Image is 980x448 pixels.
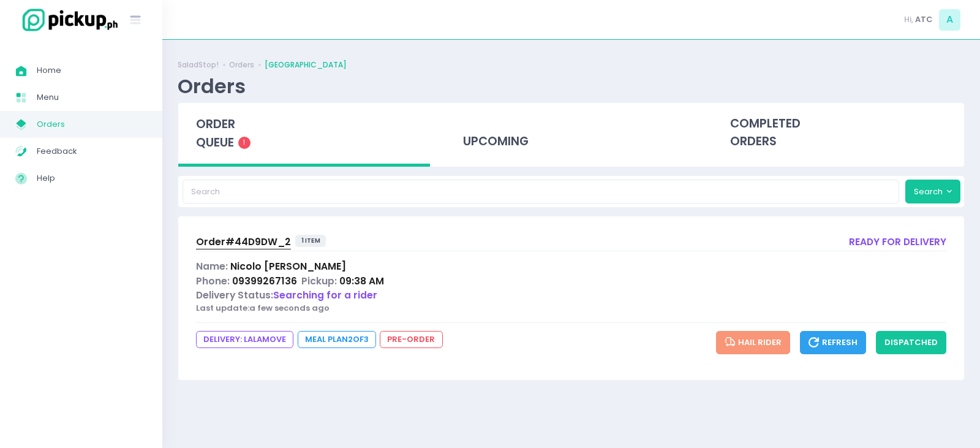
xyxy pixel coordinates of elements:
span: Last update: [196,302,249,314]
span: DELIVERY: lalamove [196,331,293,348]
span: 09:38 AM [339,275,384,287]
div: Orders [178,74,246,98]
button: Search [905,180,960,203]
a: Orders [229,59,254,70]
a: SaladStop! [178,59,219,70]
span: 09399267136 [232,275,297,287]
span: Help [37,170,147,186]
span: Hail Rider [725,336,782,348]
span: ATC [915,13,933,26]
span: order queue [196,116,235,151]
span: 1 item [295,235,326,247]
span: Searching for a rider [273,289,377,302]
button: dispatched [876,331,946,354]
span: Hi, [904,13,913,26]
span: 1 [238,137,251,149]
span: a few seconds ago [249,302,330,314]
span: Order# 44D9DW_2 [196,235,291,248]
span: Phone: [196,275,230,287]
div: completed orders [712,103,964,163]
a: [GEOGRAPHIC_DATA] [265,59,347,70]
span: Pickup: [301,275,337,287]
span: Name: [196,260,228,273]
span: Menu [37,89,147,105]
div: ready for delivery [849,235,946,251]
span: Meal Plan 2 of 3 [298,331,376,348]
span: A [939,9,960,31]
img: logo [15,7,119,33]
span: Refresh [809,336,858,348]
div: upcoming [445,103,697,163]
span: Delivery Status: [196,289,273,302]
span: Home [37,63,147,78]
input: Search [183,180,900,203]
span: Nicolo [PERSON_NAME] [230,260,346,273]
span: Feedback [37,143,147,159]
span: pre-order [380,331,442,348]
span: Orders [37,116,147,132]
